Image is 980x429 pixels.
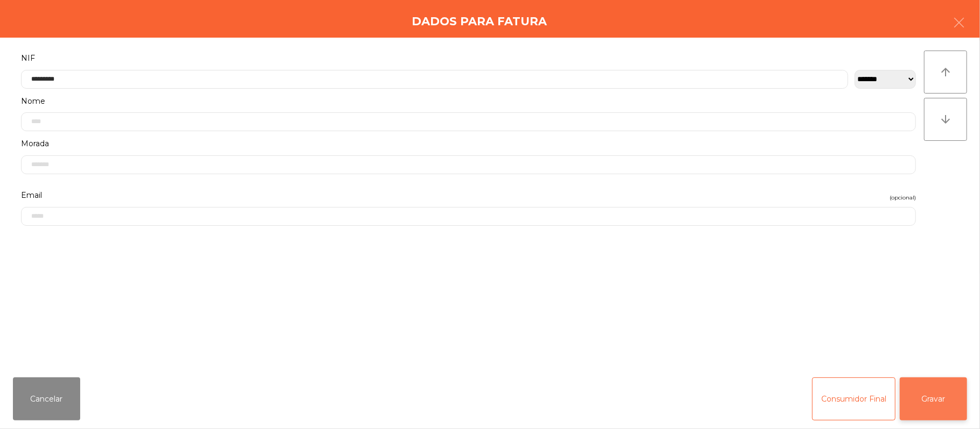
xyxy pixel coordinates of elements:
span: NIF [21,51,35,66]
span: (opcional) [890,192,916,203]
h4: Dados para Fatura [412,13,547,30]
span: Email [21,188,42,203]
i: arrow_upward [939,66,952,78]
button: Gravar [900,377,967,420]
i: arrow_downward [939,113,952,126]
span: Morada [21,137,49,151]
button: Consumidor Final [812,377,896,420]
button: arrow_upward [924,51,967,94]
button: arrow_downward [924,98,967,141]
button: Cancelar [13,377,80,420]
span: Nome [21,94,45,109]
